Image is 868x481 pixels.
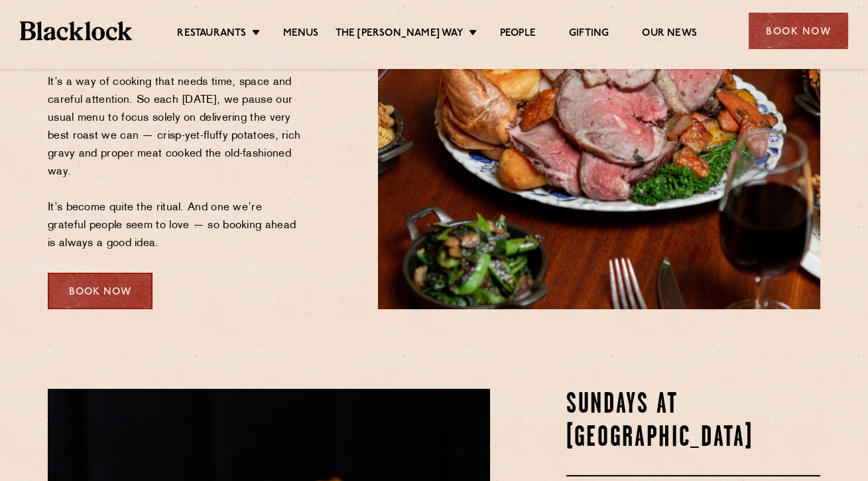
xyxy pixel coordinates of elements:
[283,27,319,42] a: Menus
[500,27,536,42] a: People
[566,389,820,455] h2: Sundays at [GEOGRAPHIC_DATA]
[642,27,697,42] a: Our News
[48,273,153,309] div: Book Now
[569,27,609,42] a: Gifting
[20,21,132,40] img: BL_Textured_Logo-footer-cropped.svg
[749,13,848,49] div: Book Now
[177,27,246,42] a: Restaurants
[336,27,464,42] a: The [PERSON_NAME] Way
